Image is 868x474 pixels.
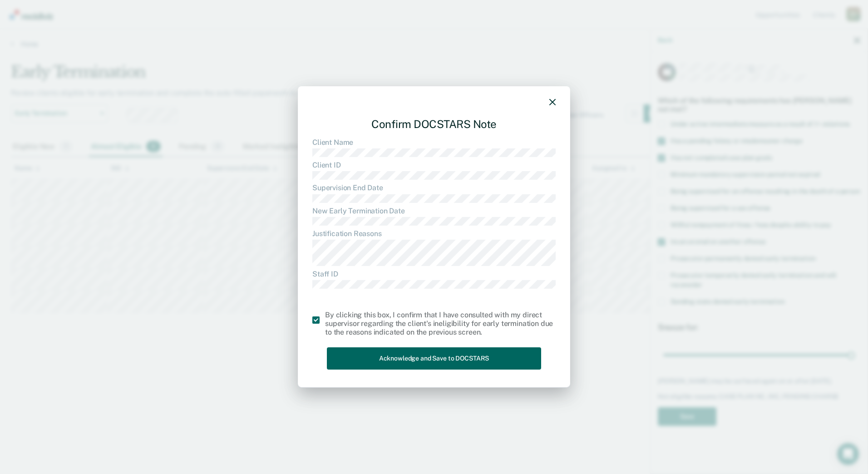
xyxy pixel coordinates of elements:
button: Acknowledge and Save to DOCSTARS [327,347,541,370]
dt: Client Name [312,138,556,147]
dt: Justification Reasons [312,229,556,238]
div: Confirm DOCSTARS Note [312,110,556,138]
dt: New Early Termination Date [312,207,556,215]
dt: Staff ID [312,269,556,278]
dt: Supervision End Date [312,183,556,192]
dt: Client ID [312,161,556,169]
div: By clicking this box, I confirm that I have consulted with my direct supervisor regarding the cli... [325,311,556,337]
